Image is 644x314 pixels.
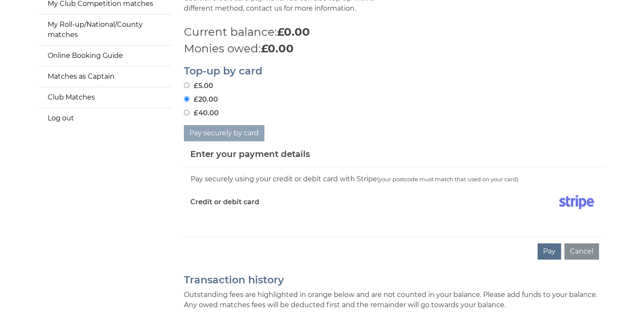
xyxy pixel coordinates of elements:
[184,290,605,310] p: Outstanding fees are highlighted in orange below and are not counted in your balance. Please add ...
[184,274,605,285] h2: Transaction history
[377,176,518,183] small: (your postcode must match that used on your card)
[184,83,189,88] input: £5.00
[184,81,213,91] label: £5.00
[39,87,171,108] a: Club Matches
[190,148,310,160] h5: Enter your payment details
[184,40,605,57] p: Monies owed:
[277,25,310,39] strong: £0.00
[564,243,599,260] button: Cancel
[190,216,599,223] iframe: Secure card payment input frame
[184,94,218,105] label: £20.00
[261,42,294,55] strong: £0.00
[184,66,605,77] h2: Top-up by card
[538,243,561,260] button: Pay
[190,174,599,185] div: Pay securely using your credit or debit card with Stripe
[184,96,189,102] input: £20.00
[184,108,219,118] label: £40.00
[39,66,171,87] a: Matches as Captain
[190,191,259,213] label: Credit or debit card
[39,46,171,66] a: Online Booking Guide
[39,14,171,45] a: My Roll-up/National/County matches
[184,110,189,115] input: £40.00
[184,125,264,141] button: Pay securely by card
[39,108,171,128] a: Log out
[184,24,605,40] p: Current balance:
